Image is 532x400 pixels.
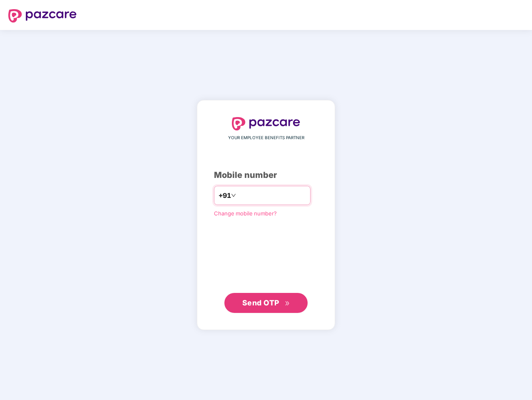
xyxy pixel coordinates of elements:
div: Mobile number [214,169,318,182]
span: double-right [285,301,290,306]
span: +91 [219,190,231,201]
img: logo [8,9,77,22]
span: down [231,193,236,198]
span: YOUR EMPLOYEE BENEFITS PARTNER [228,135,304,141]
img: logo [232,117,300,130]
a: Change mobile number? [214,210,277,217]
span: Send OTP [242,298,279,307]
button: Send OTPdouble-right [224,293,308,313]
